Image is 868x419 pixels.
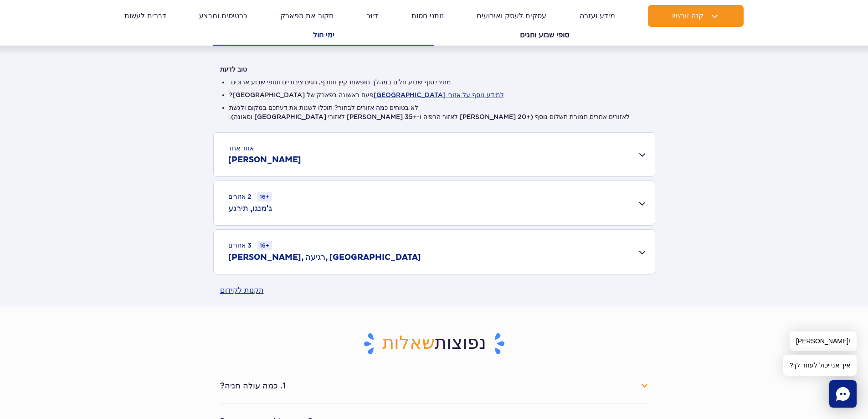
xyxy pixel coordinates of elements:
[477,11,546,20] font: עסקים לעסק ואירועים
[199,11,247,20] font: כרטיסים ומבצע
[829,380,857,408] div: לְשׂוֹחֵחַ
[411,11,444,20] font: נותני חסות
[229,113,630,120] font: לאזורים אחרים תמורת תשלום נוסף (+20 [PERSON_NAME] לאזור הרפיה ו-+35 [PERSON_NAME] לאזורי [GEOGRAP...
[228,145,254,152] font: אזור אחד
[199,5,247,27] a: כרטיסים ומבצע
[580,5,615,27] a: מידע ועזרה
[435,332,486,355] font: נפוצות
[648,5,744,27] button: קנה עכשיו
[790,362,850,369] font: איך אני יכול לעזור לך?
[280,5,334,27] a: חקור את הפארק
[213,26,434,46] button: ימי חול
[229,104,418,111] font: לא בטוחים כמה אזורים לבחור? תוכלו לשנות את דעתכם במקום ולגשת
[382,332,435,355] font: שאלות
[434,26,655,46] button: סופי שבוע וחגים
[313,31,334,39] font: ימי חול
[366,5,378,27] a: דִיוּר
[228,155,301,165] font: [PERSON_NAME]
[220,376,648,396] button: 1. כמה עולה חניה?
[220,286,264,295] font: תקנות לקידום
[228,203,272,214] font: ג'מנגו, תירגע
[124,11,166,20] font: דברים לעשות
[411,5,444,27] a: נותני חסות
[580,11,615,20] font: מידע ועזרה
[228,193,252,200] font: 2 אזורים
[220,381,286,390] font: 1. כמה עולה חניה?
[520,31,569,39] font: סופי שבוע וחגים
[260,242,269,249] font: 16+
[260,193,269,200] font: 16+
[228,252,421,263] font: [PERSON_NAME], רגיעה, [GEOGRAPHIC_DATA]
[796,337,850,345] font: [PERSON_NAME]!
[124,5,166,27] a: דברים לעשות
[229,91,374,98] font: פעם ראשונה בפארק של [GEOGRAPHIC_DATA]?
[374,91,504,98] button: למידע נוסף על אזורי [GEOGRAPHIC_DATA]
[280,11,334,20] font: חקור את הפארק
[229,78,451,86] font: מחירי סוף שבוע חלים במהלך חופשות קיץ וחורף, חגים ציבוריים וסופי שבוע ארוכים.
[366,11,378,20] font: דִיוּר
[477,5,546,27] a: עסקים לעסק ואירועים
[220,274,648,306] a: תקנות לקידום
[220,66,247,73] font: טוב לדעת
[228,242,252,249] font: 3 אזורים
